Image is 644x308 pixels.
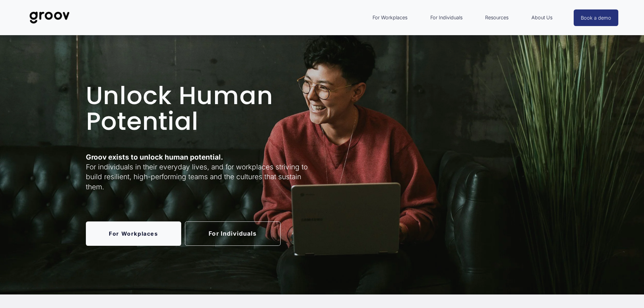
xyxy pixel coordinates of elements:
[26,6,73,29] img: Groov | Unlock Human Potential at Work and in Life
[86,152,320,192] p: For individuals in their everyday lives, and for workplaces striving to build resilient, high-per...
[528,10,556,25] a: About Us
[373,13,407,22] span: For Workplaces
[482,10,512,25] a: folder dropdown
[427,10,466,25] a: For Individuals
[185,221,281,245] a: For Individuals
[485,13,508,22] span: Resources
[86,221,182,245] a: For Workplaces
[86,83,320,134] h1: Unlock Human Potential
[86,153,223,161] strong: Groov exists to unlock human potential.
[369,10,411,25] a: folder dropdown
[574,9,618,26] a: Book a demo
